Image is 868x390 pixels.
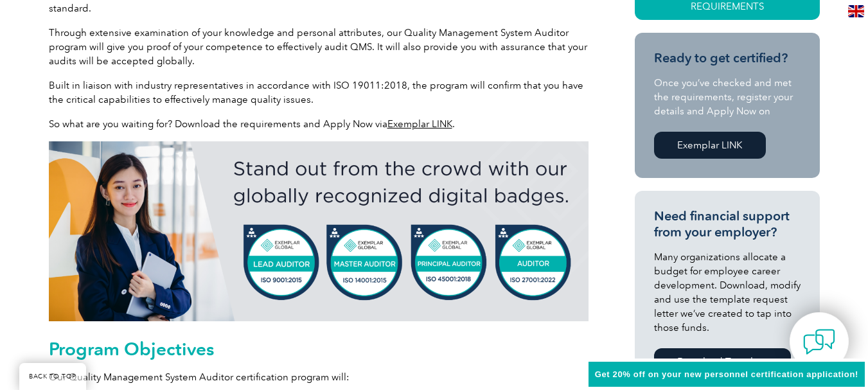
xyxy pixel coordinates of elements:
[49,141,589,321] img: badges
[595,369,858,379] span: Get 20% off on your new personnel certification application!
[49,339,589,359] h2: Program Objectives
[803,326,835,358] img: contact-chat.png
[49,78,589,107] p: Built in liaison with industry representatives in accordance with ISO 19011:2018, the program wil...
[654,50,801,66] h3: Ready to get certified?
[654,132,766,159] a: Exemplar LINK
[654,250,801,335] p: Many organizations allocate a budget for employee career development. Download, modify and use th...
[49,26,589,68] p: Through extensive examination of your knowledge and personal attributes, our Quality Management S...
[19,363,86,390] a: BACK TO TOP
[387,118,452,130] a: Exemplar LINK
[654,76,801,118] p: Once you’ve checked and met the requirements, register your details and Apply Now on
[654,348,791,375] a: Download Template
[49,117,589,131] p: So what are you waiting for? Download the requirements and Apply Now via .
[848,5,864,17] img: en
[654,208,801,240] h3: Need financial support from your employer?
[49,370,589,384] p: Our Quality Management System Auditor certification program will:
